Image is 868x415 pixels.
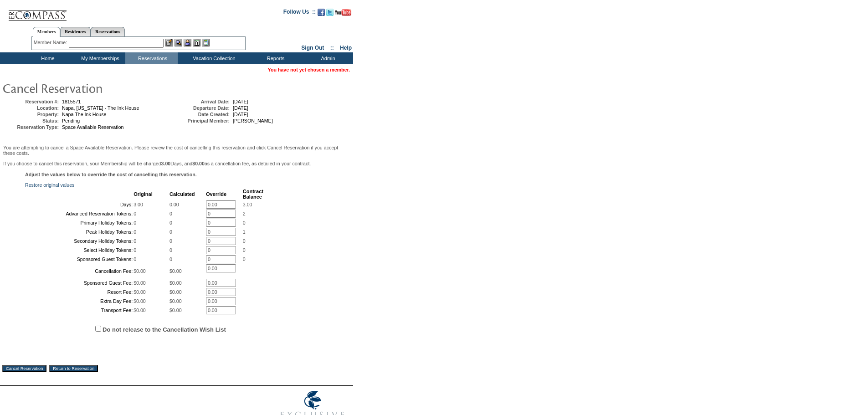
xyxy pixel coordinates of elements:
span: [DATE] [233,105,248,111]
td: Home [21,52,73,64]
span: $0.00 [169,289,182,295]
span: 1815571 [62,99,81,104]
td: Vacation Collection [178,52,248,64]
td: Departure Date: [175,105,230,111]
td: My Memberships [73,52,125,64]
td: Transport Fee: [26,306,133,314]
img: Impersonate [184,39,191,46]
span: :: [330,45,334,51]
a: Reservations [91,27,125,36]
td: Select Holiday Tokens: [26,246,133,254]
td: Admin [301,52,353,64]
div: Member Name: [34,39,69,46]
span: 0.00 [169,202,179,207]
img: Compass Home [8,2,67,21]
td: Reservations [125,52,178,64]
span: $0.00 [169,280,182,286]
img: b_calculator.gif [202,39,210,46]
a: Follow us on Twitter [326,11,334,17]
span: 0 [134,220,136,225]
span: 0 [134,247,136,253]
b: Adjust the values below to override the cost of cancelling this reservation. [25,172,197,177]
span: $0.00 [169,307,182,313]
td: Sponsored Guest Tokens: [26,255,133,263]
b: Override [206,191,226,197]
span: 0 [243,220,246,225]
a: Sign Out [301,45,324,51]
span: [DATE] [233,112,248,117]
span: $0.00 [134,298,146,304]
span: $0.00 [169,298,182,304]
td: Reservation #: [4,99,59,104]
td: Peak Holiday Tokens: [26,228,133,236]
b: Contract Balance [243,189,263,200]
a: Restore original values [25,182,74,188]
p: If you choose to cancel this reservation, your Membership will be charged Days, and as a cancella... [3,161,350,166]
td: Property: [4,112,59,117]
td: Reports [248,52,301,64]
img: Subscribe to our YouTube Channel [335,9,351,16]
img: pgTtlCancelRes.gif [2,79,185,97]
span: 2 [243,211,246,216]
span: $0.00 [134,307,146,313]
span: 0 [134,211,136,216]
td: Arrival Date: [175,99,230,104]
td: Days: [26,200,133,209]
img: Follow us on Twitter [326,9,334,16]
span: 0 [169,247,172,253]
td: Sponsored Guest Fee: [26,279,133,287]
span: 0 [243,256,246,262]
td: Follow Us :: [283,8,316,19]
td: Reservation Type: [4,124,59,130]
span: $0.00 [134,268,146,274]
input: Return to Reservation [49,365,98,372]
span: [DATE] [233,99,248,104]
a: Become our fan on Facebook [318,11,325,17]
span: $0.00 [134,289,146,295]
td: Advanced Reservation Tokens: [26,210,133,218]
a: Help [340,45,352,51]
span: 0 [169,238,172,244]
span: 0 [169,211,172,216]
span: 0 [169,256,172,262]
span: 1 [243,229,246,235]
span: 3.00 [134,202,143,207]
td: Primary Holiday Tokens: [26,219,133,227]
td: Resort Fee: [26,288,133,296]
span: $0.00 [169,268,182,274]
span: 0 [169,220,172,225]
span: 0 [134,229,136,235]
td: Status: [4,118,59,123]
td: Principal Member: [175,118,230,123]
a: Subscribe to our YouTube Channel [335,11,351,17]
a: Members [33,27,61,37]
td: Date Created: [175,112,230,117]
span: 0 [134,256,136,262]
span: You have not yet chosen a member. [268,67,350,72]
span: Napa, [US_STATE] - The Ink House [62,105,139,111]
img: View [175,39,182,46]
b: 3.00 [161,161,171,166]
span: 3.00 [243,202,252,207]
b: $0.00 [192,161,205,166]
p: You are attempting to cancel a Space Available Reservation. Please review the cost of cancelling ... [3,145,350,156]
span: [PERSON_NAME] [233,118,273,123]
a: Residences [60,27,91,36]
td: Location: [4,105,59,111]
td: Extra Day Fee: [26,297,133,305]
span: Pending [62,118,80,123]
span: 0 [169,229,172,235]
label: Do not release to the Cancellation Wish List [103,326,226,333]
span: Space Available Reservation [62,124,123,130]
span: 0 [243,238,246,244]
td: Cancellation Fee: [26,264,133,278]
span: $0.00 [134,280,146,286]
input: Cancel Reservation [2,365,46,372]
img: Reservations [193,39,200,46]
span: Napa The Ink House [62,112,107,117]
span: 0 [243,247,246,253]
b: Calculated [169,191,195,197]
td: Secondary Holiday Tokens: [26,237,133,245]
img: Become our fan on Facebook [318,9,325,16]
img: b_edit.gif [165,39,173,46]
